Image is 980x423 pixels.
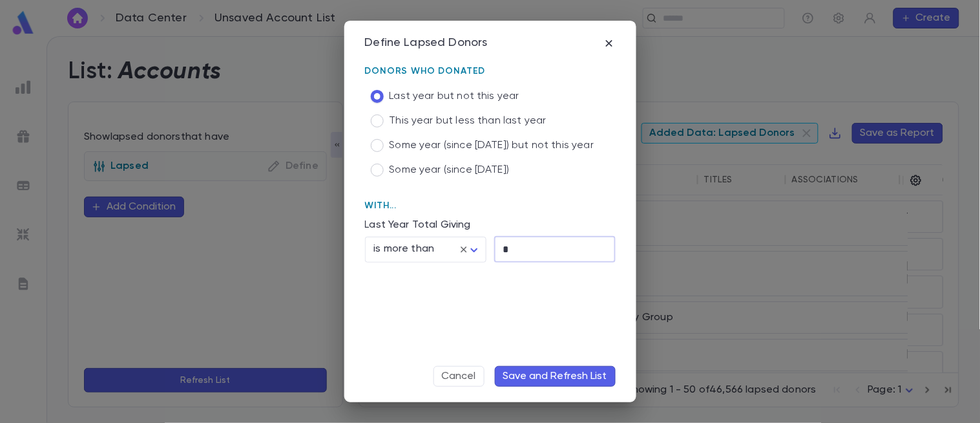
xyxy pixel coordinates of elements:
span: Last year but not this year [390,90,519,103]
p: Last Year Total Giving [365,219,616,232]
button: Cancel [433,366,485,387]
p: With... [365,201,616,211]
span: Some year (since [DATE]) [390,164,510,177]
span: Some year (since [DATE]) but not this year [390,139,594,152]
span: This year but less than last year [390,114,547,127]
div: is more than [365,237,486,262]
p: Donors Who Donated [365,66,616,76]
div: Define Lapsed Donors [365,36,488,50]
span: is more than [374,244,435,254]
button: Save and Refresh List [495,366,616,387]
